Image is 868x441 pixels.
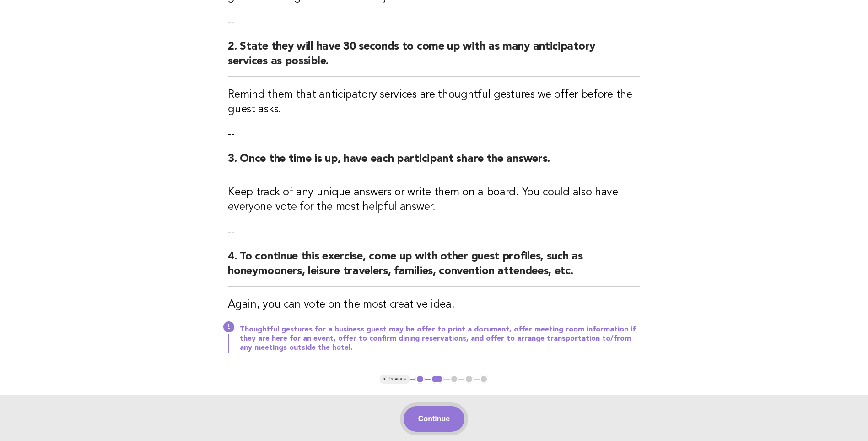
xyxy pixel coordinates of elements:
[431,375,444,384] button: 2
[228,185,640,215] h3: Keep track of any unique answers or write them on a board. You could also have everyone vote for ...
[228,39,640,77] h2: 2. State they will have 30 seconds to come up with as many anticipatory services as possible.
[228,16,640,28] p: --
[228,152,640,174] h2: 3. Once the time is up, have each participant share the answers.
[380,375,410,384] button: < Previous
[228,88,640,117] h3: Remind them that anticipatory services are thoughtful gestures we offer before the guest asks.
[228,298,640,312] h3: Again, you can vote on the most creative idea.
[240,325,640,353] p: Thoughtful gestures for a business guest may be offer to print a document, offer meeting room inf...
[404,406,464,432] button: Continue
[228,249,640,287] h2: 4. To continue this exercise, come up with other guest profiles, such as honeymooners, leisure tr...
[228,226,640,238] p: --
[228,128,640,141] p: --
[415,375,425,384] button: 1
